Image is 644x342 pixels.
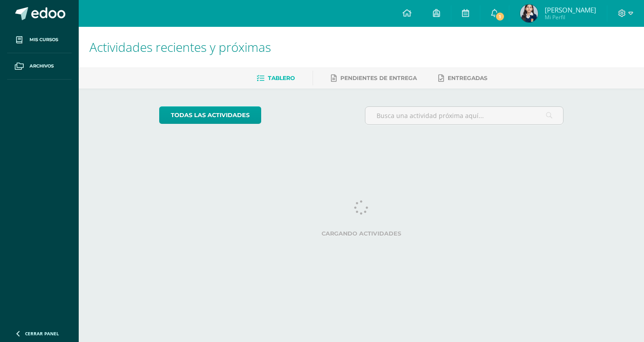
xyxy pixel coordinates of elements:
[365,107,563,124] input: Busca una actividad próxima aquí...
[25,330,59,337] span: Cerrar panel
[89,38,271,55] span: Actividades recientes y próximas
[268,75,295,81] span: Tablero
[545,13,596,21] span: Mi Perfil
[159,106,261,124] a: todas las Actividades
[7,53,72,80] a: Archivos
[7,27,72,53] a: Mis cursos
[340,75,417,81] span: Pendientes de entrega
[438,71,487,85] a: Entregadas
[545,5,596,14] span: [PERSON_NAME]
[448,75,487,81] span: Entregadas
[520,4,538,22] img: f8094eafb306b5b366d0107dc7bf8172.png
[30,63,54,70] span: Archivos
[495,12,504,21] span: 1
[159,230,564,237] label: Cargando actividades
[331,71,417,85] a: Pendientes de entrega
[257,71,295,85] a: Tablero
[30,36,58,43] span: Mis cursos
